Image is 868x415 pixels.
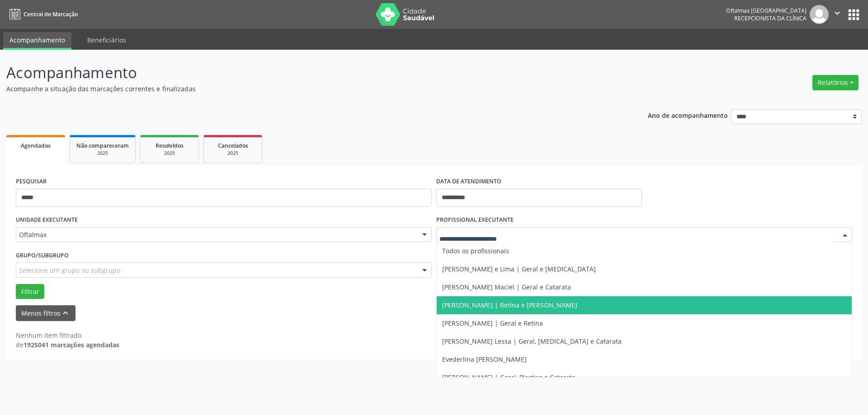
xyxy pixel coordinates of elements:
span: Não compareceram [76,142,129,149]
a: Beneficiários [81,32,132,48]
span: Central de Marcação [24,10,78,18]
button: Relatórios [812,75,859,90]
p: Acompanhe a situação das marcações correntes e finalizadas [6,84,605,93]
span: Selecione um grupo ou subgrupo [19,266,120,275]
button: apps [846,7,862,23]
button:  [829,5,846,24]
span: Recepcionista da clínica [734,14,807,22]
span: [PERSON_NAME] Maciel | Geral e Catarata [442,283,571,291]
label: PESQUISAR [16,175,47,189]
strong: 1925041 marcações agendadas [24,340,119,349]
span: Oftalmax [19,230,413,239]
span: Cancelados [218,142,248,149]
div: de [16,340,119,350]
label: UNIDADE EXECUTANTE [16,213,78,227]
a: Acompanhamento [3,32,71,50]
div: Nenhum item filtrado [16,331,119,340]
label: Grupo/Subgrupo [16,248,69,262]
p: Ano de acompanhamento [648,109,728,121]
a: Central de Marcação [6,7,78,22]
button: Menos filtroskeyboard_arrow_up [16,305,75,321]
div: 2025 [210,150,255,157]
button: Filtrar [16,284,44,299]
span: Evederlina [PERSON_NAME] [442,355,527,364]
span: [PERSON_NAME] | Retina e [PERSON_NAME] [442,301,577,309]
i: keyboard_arrow_up [61,308,71,318]
div: 2025 [147,150,192,157]
span: Todos os profissionais [442,247,509,255]
label: PROFISSIONAL EXECUTANTE [436,213,514,227]
span: Resolvidos [156,142,184,149]
img: img [810,5,829,24]
span: [PERSON_NAME] | Geral e Retina [442,319,543,327]
span: [PERSON_NAME] Lessa | Geral, [MEDICAL_DATA] e Catarata [442,337,622,345]
div: Oftalmax [GEOGRAPHIC_DATA] [726,7,807,14]
label: DATA DE ATENDIMENTO [436,175,501,189]
p: Acompanhamento [6,61,605,84]
span: [PERSON_NAME] | Geral, Plastico e Catarata [442,373,576,382]
i:  [832,8,842,18]
div: 2025 [76,150,129,157]
span: Agendados [21,142,51,149]
span: [PERSON_NAME] e Lima | Geral e [MEDICAL_DATA] [442,265,596,273]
